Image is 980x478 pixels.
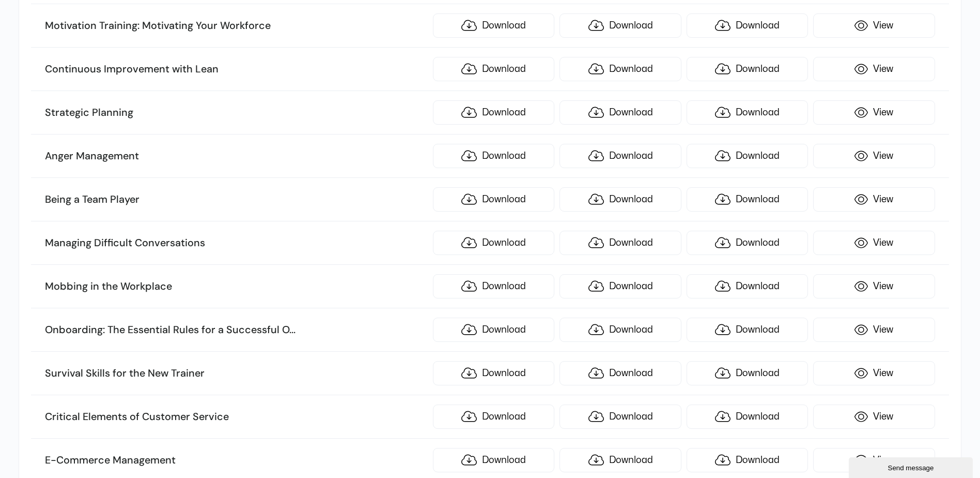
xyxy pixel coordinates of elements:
[289,323,295,336] span: ...
[433,57,554,81] a: Download
[45,454,428,467] h3: E-Commerce Management
[433,448,554,472] a: Download
[687,274,808,298] a: Download
[813,274,935,298] a: View
[433,274,554,298] a: Download
[813,231,935,255] a: View
[45,63,428,76] h3: Continuous Improvement with Lean
[687,405,808,429] a: Download
[45,193,428,206] h3: Being a Team Player
[813,144,935,168] a: View
[433,144,554,168] a: Download
[45,410,428,424] h3: Critical Elements of Customer Service
[433,405,554,429] a: Download
[45,150,428,163] h3: Anger Management
[559,187,681,212] a: Download
[813,13,935,38] a: View
[45,106,428,119] h3: Strategic Planning
[687,57,808,81] a: Download
[433,361,554,385] a: Download
[45,19,428,33] h3: Motivation Training: Motivating Your Workforce
[687,318,808,342] a: Download
[559,405,681,429] a: Download
[45,236,428,250] h3: Managing Difficult Conversations
[813,57,935,81] a: View
[433,187,554,212] a: Download
[559,274,681,298] a: Download
[813,318,935,342] a: View
[687,13,808,38] a: Download
[45,280,428,293] h3: Mobbing in the Workplace
[559,361,681,385] a: Download
[687,144,808,168] a: Download
[687,231,808,255] a: Download
[559,144,681,168] a: Download
[433,318,554,342] a: Download
[433,13,554,38] a: Download
[45,367,428,380] h3: Survival Skills for the New Trainer
[813,405,935,429] a: View
[687,448,808,472] a: Download
[813,100,935,125] a: View
[559,448,681,472] a: Download
[559,318,681,342] a: Download
[559,231,681,255] a: Download
[813,361,935,385] a: View
[813,448,935,472] a: View
[433,231,554,255] a: Download
[559,100,681,125] a: Download
[813,187,935,212] a: View
[687,100,808,125] a: Download
[559,57,681,81] a: Download
[433,100,554,125] a: Download
[849,455,975,478] iframe: chat widget
[559,13,681,38] a: Download
[687,361,808,385] a: Download
[45,323,428,337] h3: Onboarding: The Essential Rules for a Successful O
[687,187,808,212] a: Download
